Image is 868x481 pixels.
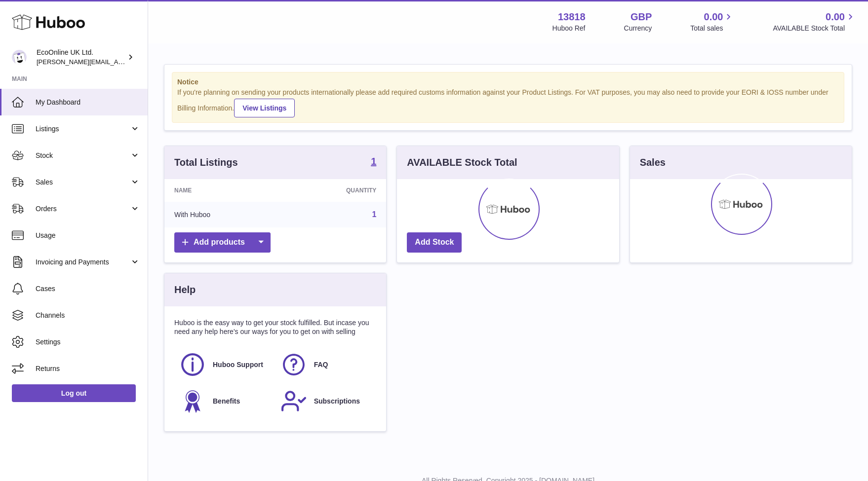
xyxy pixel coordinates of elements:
[36,178,130,187] span: Sales
[36,231,140,240] span: Usage
[174,232,271,253] a: Add products
[624,24,652,33] div: Currency
[213,397,240,406] span: Benefits
[12,50,27,65] img: alex.doherty@ecoonline.com
[314,397,360,406] span: Subscriptions
[179,351,271,378] a: Huboo Support
[371,156,376,166] strong: 1
[407,156,517,169] h3: AVAILABLE Stock Total
[552,24,586,33] div: Huboo Ref
[36,124,130,134] span: Listings
[372,210,376,219] a: 1
[558,10,586,24] strong: 13818
[37,48,125,67] div: EcoOnline UK Ltd.
[177,88,839,117] div: If you're planning on sending your products internationally please add required customs informati...
[213,360,263,370] span: Huboo Support
[164,202,281,227] td: With Huboo
[704,10,723,24] span: 0.00
[174,283,196,296] h3: Help
[36,311,140,320] span: Channels
[280,388,372,414] a: Subscriptions
[371,156,376,168] a: 1
[640,156,666,169] h3: Sales
[36,284,140,294] span: Cases
[36,258,130,267] span: Invoicing and Payments
[12,384,136,402] a: Log out
[179,388,271,414] a: Benefits
[280,351,372,378] a: FAQ
[37,58,251,66] span: [PERSON_NAME][EMAIL_ADDRESS][PERSON_NAME][DOMAIN_NAME]
[36,204,130,214] span: Orders
[773,24,856,33] span: AVAILABLE Stock Total
[631,10,652,24] strong: GBP
[36,337,140,347] span: Settings
[177,77,839,87] strong: Notice
[36,98,140,107] span: My Dashboard
[407,232,462,253] a: Add Stock
[164,179,281,202] th: Name
[174,156,238,169] h3: Total Listings
[690,10,734,33] a: 0.00 Total sales
[314,360,328,370] span: FAQ
[174,318,376,337] p: Huboo is the easy way to get your stock fulfilled. But incase you need any help here's our ways f...
[234,99,295,117] a: View Listings
[36,151,130,160] span: Stock
[281,179,386,202] th: Quantity
[826,10,845,24] span: 0.00
[773,10,856,33] a: 0.00 AVAILABLE Stock Total
[690,24,734,33] span: Total sales
[36,364,140,373] span: Returns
